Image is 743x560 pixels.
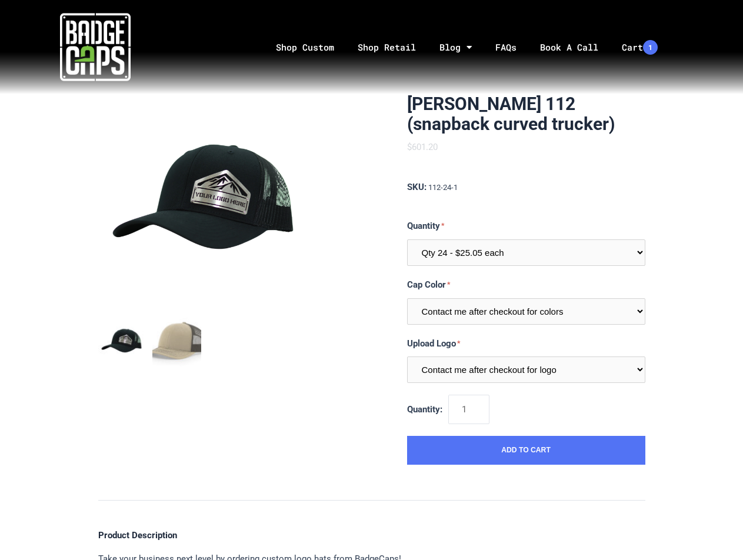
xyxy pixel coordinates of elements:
[407,219,645,234] label: Quantity
[407,94,645,134] h1: [PERSON_NAME] 112 (snapback curved trucker)
[407,404,442,415] span: Quantity:
[98,94,316,312] img: BadgeCaps - Richardson 112
[428,16,484,78] a: Blog
[428,183,458,192] span: 112-24-1
[407,142,438,152] span: $601.20
[264,16,346,78] a: Shop Custom
[191,16,743,78] nav: Menu
[60,12,131,82] img: badgecaps white logo with green acccent
[407,182,427,192] span: SKU:
[407,436,645,465] button: Add to Cart
[346,16,428,78] a: Shop Retail
[484,16,528,78] a: FAQs
[610,16,669,78] a: Cart1
[528,16,610,78] a: Book A Call
[407,336,645,351] label: Upload Logo
[152,318,201,366] button: mark as featured image
[407,278,645,292] label: Cap Color
[98,530,645,541] h4: Product Description
[98,318,147,366] button: mark as featured image
[98,318,147,366] img: BadgeCaps - Richardson 112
